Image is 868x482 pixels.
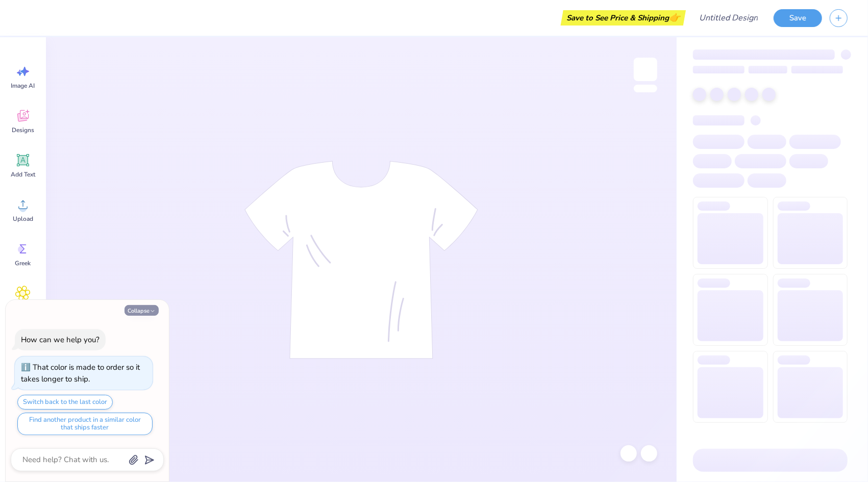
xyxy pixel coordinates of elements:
[17,413,153,435] button: Find another product in a similar color that ships faster
[669,11,680,23] span: 👉
[11,82,35,90] span: Image AI
[17,395,113,410] button: Switch back to the last color
[13,215,33,223] span: Upload
[12,126,34,134] span: Designs
[691,8,766,28] input: Untitled Design
[244,161,478,359] img: tee-skeleton.svg
[563,10,683,26] div: Save to See Price & Shipping
[774,9,822,27] button: Save
[21,362,140,384] div: That color is made to order so it takes longer to ship.
[11,170,35,179] span: Add Text
[21,335,100,345] div: How can we help you?
[125,305,159,316] button: Collapse
[15,259,31,267] span: Greek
